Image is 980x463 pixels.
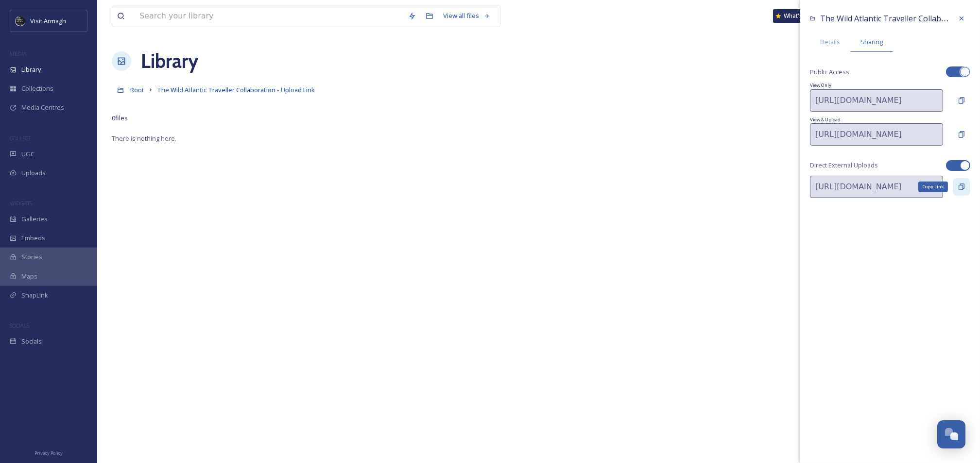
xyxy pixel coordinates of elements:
[16,16,25,26] img: THE-FIRST-PLACE-VISIT-ARMAGH.COM-BLACK.jpg
[860,37,883,47] span: Sharing
[141,47,198,76] a: Library
[21,337,42,346] span: Socials
[112,114,128,123] span: 0 file s
[21,168,46,178] span: Uploads
[21,272,37,281] span: Maps
[21,233,45,243] span: Embeds
[21,103,64,112] span: Media Centres
[34,446,63,458] a: Privacy Policy
[30,17,66,25] span: Visit Armagh
[10,50,27,57] span: MEDIA
[130,84,144,96] a: Root
[21,252,42,262] span: Stories
[34,450,63,456] span: Privacy Policy
[10,134,31,142] span: COLLECT
[21,65,41,74] span: Library
[810,82,970,89] span: View Only
[135,5,403,27] input: Search your library
[21,215,48,224] span: Galleries
[918,182,948,192] div: Copy Link
[438,6,495,25] a: View all files
[10,199,32,207] span: WIDGETS
[773,9,822,23] a: What's New
[112,134,176,143] span: There is nothing here.
[130,85,144,94] span: Root
[810,67,849,77] span: Public Access
[820,37,840,47] span: Details
[21,291,48,300] span: SnapLink
[157,85,315,94] span: The Wild Atlantic Traveller Collaboration - Upload Link
[810,116,970,123] span: View & Upload
[21,84,53,93] span: Collections
[810,161,878,170] span: Direct External Uploads
[157,84,315,96] a: The Wild Atlantic Traveller Collaboration - Upload Link
[10,322,29,329] span: SOCIALS
[21,149,34,159] span: UGC
[937,420,965,448] button: Open Chat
